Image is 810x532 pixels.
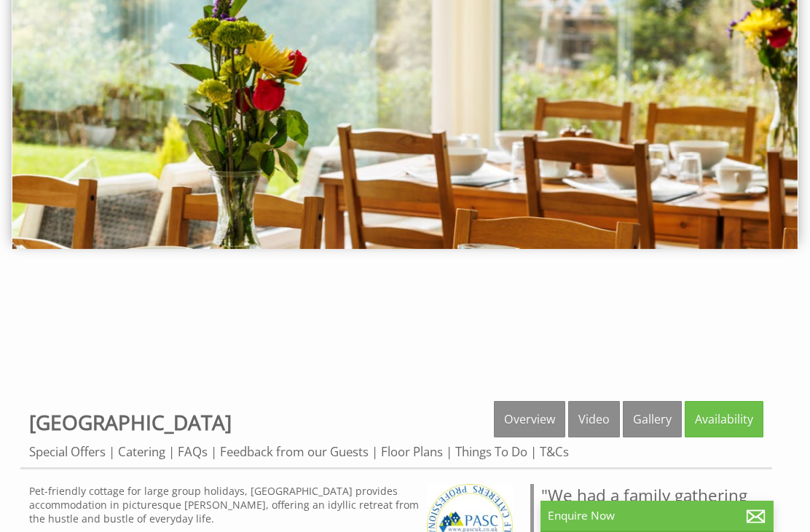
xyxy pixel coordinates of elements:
[9,282,801,392] iframe: Customer reviews powered by Trustpilot
[455,443,527,460] a: Things To Do
[178,443,208,460] a: FAQs
[118,443,165,460] a: Catering
[568,401,620,437] a: Video
[29,484,513,525] p: Pet-friendly cottage for large group holidays, [GEOGRAPHIC_DATA] provides accommodation in pictur...
[220,443,369,460] a: Feedback from our Guests
[29,408,232,436] a: [GEOGRAPHIC_DATA]
[29,443,106,460] a: Special Offers
[494,401,565,437] a: Overview
[381,443,443,460] a: Floor Plans
[685,401,763,437] a: Availability
[548,508,766,523] p: Enquire Now
[540,443,569,460] a: T&Cs
[623,401,682,437] a: Gallery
